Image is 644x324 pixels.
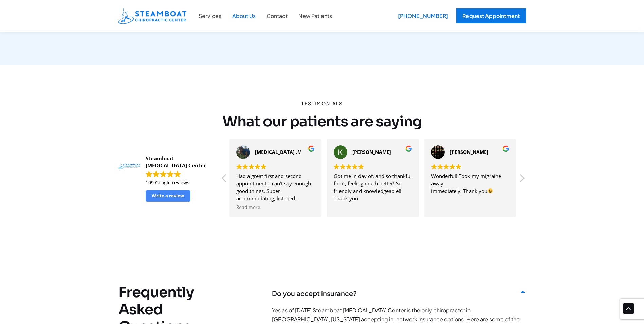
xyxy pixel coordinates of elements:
img: Kerri [334,145,347,159]
a: About Us [227,12,261,20]
a: Contact [261,12,293,20]
span: Read more [236,204,260,211]
p: Testimonials [118,99,526,108]
div: Had a great first and second appointment. I can’t say enough good things. Super accommodating, li... [236,173,315,202]
img: Kyra .M [236,145,250,159]
div: [PERSON_NAME] [352,149,412,156]
img: Steamboat Chiropractic Center [118,8,186,24]
div: [PERSON_NAME] [450,149,510,156]
img: Emily Duksa [431,145,445,159]
strong: 109 Google reviews [146,179,189,186]
img: 😃 [488,188,493,193]
div: [PHONE_NUMBER] [393,8,453,23]
a: Services [193,12,227,20]
img: Steamboat Chiropractic Center [118,155,141,177]
div: Steamboat [MEDICAL_DATA] Center [146,155,214,169]
a: Write a review [146,190,190,202]
div: Got me in day of, and so thankful for it, feeling much better! So friendly and knowledgeable!! Th... [334,173,412,202]
nav: Site Navigation [193,8,337,24]
a: Request Appointment [456,8,526,23]
span: Do you accept insurance? [272,289,516,298]
h2: What our patients are saying [118,113,526,130]
a: New Patients [293,12,337,20]
div: Wonderful! Took my migraine away immediately. Thank you [431,173,510,202]
a: [PHONE_NUMBER] [393,8,449,23]
div: [MEDICAL_DATA] .M [255,149,315,156]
